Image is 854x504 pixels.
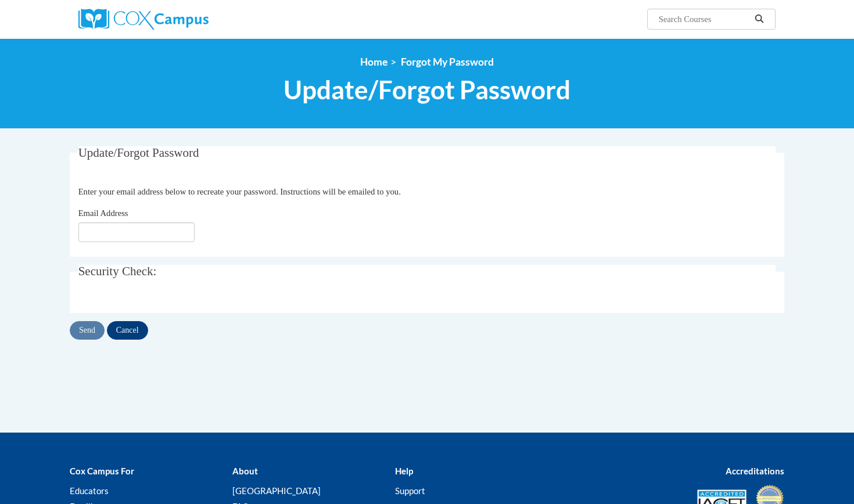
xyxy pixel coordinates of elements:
[78,9,299,30] a: Cox Campus
[360,56,387,68] a: Home
[78,208,128,218] span: Email Address
[107,321,148,340] input: Cancel
[70,466,134,476] b: Cox Campus For
[78,264,157,278] span: Security Check:
[232,485,321,496] a: [GEOGRAPHIC_DATA]
[395,466,413,476] b: Help
[395,485,425,496] a: Support
[232,466,258,476] b: About
[78,146,199,160] span: Update/Forgot Password
[658,12,751,26] input: Search Courses
[70,485,109,496] a: Educators
[726,466,784,476] b: Accreditations
[78,9,209,30] img: Cox Campus
[284,74,570,105] span: Update/Forgot Password
[78,187,401,196] span: Enter your email address below to recreate your password. Instructions will be emailed to you.
[751,12,768,26] button: Search
[78,222,195,242] input: Email
[401,56,494,68] span: Forgot My Password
